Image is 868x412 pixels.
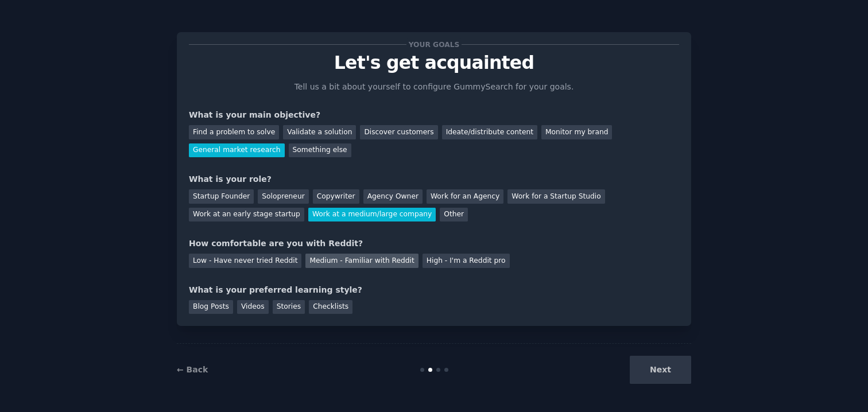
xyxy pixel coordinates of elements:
p: Let's get acquainted [189,53,679,73]
div: Checklists [309,300,352,314]
p: Tell us a bit about yourself to configure GummySearch for your goals. [289,81,579,93]
div: Ideate/distribute content [442,125,537,139]
div: Validate a solution [283,125,356,139]
div: Copywriter [313,189,359,204]
div: Stories [273,300,305,314]
div: Other [440,208,468,222]
div: Videos [237,300,269,314]
div: Something else [289,143,351,158]
div: How comfortable are you with Reddit? [189,238,679,250]
div: What is your role? [189,173,679,185]
div: Work for a Startup Studio [507,189,604,204]
div: Blog Posts [189,300,233,314]
div: Agency Owner [363,189,423,204]
div: Medium - Familiar with Reddit [305,254,418,268]
div: What is your preferred learning style? [189,284,679,296]
div: Work for an Agency [427,189,503,204]
div: High - I'm a Reddit pro [423,254,510,268]
div: What is your main objective? [189,109,679,121]
div: Startup Founder [189,189,254,204]
div: General market research [189,143,285,158]
a: ← Back [177,365,208,374]
div: Work at a medium/large company [308,208,436,222]
div: Find a problem to solve [189,125,279,139]
span: Your goals [406,38,462,50]
div: Discover customers [360,125,437,139]
div: Solopreneur [258,189,308,204]
div: Low - Have never tried Reddit [189,254,301,268]
div: Work at an early stage startup [189,208,304,222]
div: Monitor my brand [541,125,612,139]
